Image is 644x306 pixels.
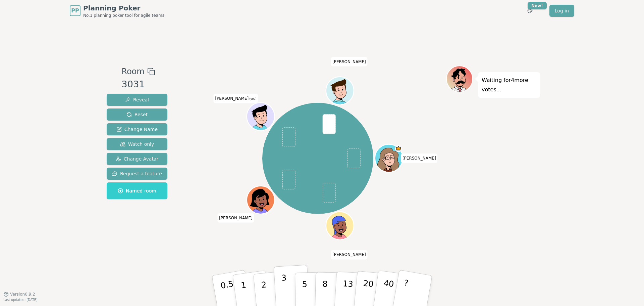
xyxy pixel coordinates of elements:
[331,57,368,67] span: Click to change your name
[107,153,167,165] button: Change Avatar
[125,96,149,103] span: Reveal
[217,213,254,223] span: Click to change your name
[121,78,155,91] div: 3031
[10,292,35,297] span: Version 0.9.2
[83,13,164,18] span: No.1 planning poker tool for agile teams
[107,123,167,135] button: Change Name
[331,250,368,260] span: Click to change your name
[3,292,35,297] button: Version0.9.2
[401,154,438,163] span: Click to change your name
[118,187,156,194] span: Named room
[107,182,167,199] button: Named room
[116,126,158,133] span: Change Name
[213,94,258,103] span: Click to change your name
[126,111,148,118] span: Reset
[528,2,547,9] div: New!
[549,5,574,17] a: Log in
[121,65,144,78] span: Room
[107,138,167,150] button: Watch only
[71,7,79,15] span: PP
[395,145,402,152] span: Yannick is the host
[107,168,167,180] button: Request a feature
[249,98,257,101] span: (you)
[248,103,274,130] button: Click to change your avatar
[116,156,159,162] span: Change Avatar
[107,94,167,106] button: Reveal
[112,170,162,177] span: Request a feature
[482,76,537,94] p: Waiting for 4 more votes...
[120,141,154,147] span: Watch only
[107,108,167,121] button: Reset
[83,3,164,13] span: Planning Poker
[3,298,38,302] span: Last updated: [DATE]
[524,5,536,17] button: New!
[70,3,164,18] a: PPPlanning PokerNo.1 planning poker tool for agile teams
